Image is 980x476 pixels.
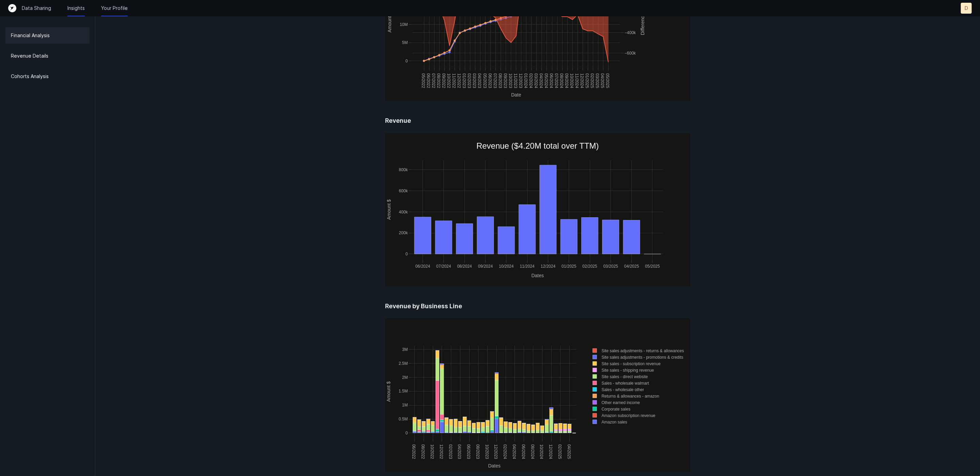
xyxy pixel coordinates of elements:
a: Insights [67,5,85,12]
a: Financial Analysis [5,27,90,44]
a: Cohorts Analysis [5,68,90,85]
h5: Revenue by Business Line [385,302,690,318]
p: Financial Analysis [11,31,50,40]
button: D [961,3,972,14]
h5: Revenue [385,117,690,133]
p: Cohorts Analysis [11,72,49,80]
p: Revenue Details [11,52,48,60]
a: Revenue Details [5,48,90,64]
a: Data Sharing [22,5,51,12]
a: Your Profile [101,5,128,12]
p: D [965,5,968,12]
